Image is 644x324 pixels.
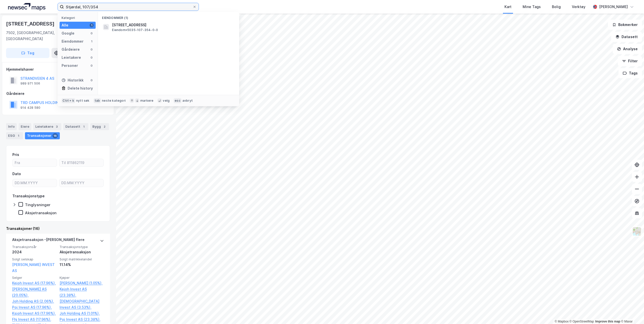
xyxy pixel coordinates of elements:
[81,124,86,129] div: 1
[90,47,94,51] div: 0
[112,28,158,32] span: Eiendom • 5035-107-354-0-0
[632,227,642,236] img: Z
[12,257,57,261] span: Solgt selskap
[19,123,31,130] div: Eiere
[62,55,81,61] div: Leietakere
[76,99,90,103] div: nytt søk
[619,68,642,78] button: Tags
[572,4,585,10] div: Verktøy
[90,39,94,43] div: 1
[60,276,104,280] span: Kjøper
[62,77,84,83] div: Historikk
[90,56,94,60] div: 0
[25,202,50,207] div: Tinglysninger
[6,226,110,232] div: Transaksjoner (16)
[102,124,107,129] div: 2
[555,320,569,323] a: Mapbox
[12,280,57,286] a: Kejoh Invest AS (17.96%),
[13,179,57,187] input: DD.MM.YYYY
[112,22,233,28] span: [STREET_ADDRESS]
[6,132,23,139] div: ESG
[12,193,45,199] div: Transaksjonstype
[90,123,109,130] div: Bygg
[90,31,94,35] div: 0
[613,44,642,54] button: Analyse
[62,46,80,52] div: Gårdeiere
[60,316,104,322] a: Poj Invest AS (23.38%),
[33,123,61,130] div: Leietakere
[12,286,57,298] a: [PERSON_NAME] AS (20.05%),
[25,210,57,215] div: Aksjetransaksjon
[59,179,103,187] input: DD.MM.YYYY
[12,171,21,177] div: Dato
[54,124,59,129] div: 3
[6,30,83,42] div: 7502, [GEOGRAPHIC_DATA], [GEOGRAPHIC_DATA]
[12,276,57,280] span: Selger
[12,237,85,245] div: Aksjetransaksjon - [PERSON_NAME] flere
[6,20,56,28] div: [STREET_ADDRESS]
[595,320,620,323] a: Improve this map
[62,38,84,44] div: Eiendommer
[552,4,561,10] div: Bolig
[62,22,68,28] div: Alle
[12,245,57,249] span: Transaksjonsår
[62,30,74,36] div: Google
[60,249,104,255] div: Aksjetransaksjon
[12,316,57,322] a: Fhj Invest AS (17.96%),
[608,20,642,30] button: Bokmerker
[12,249,57,255] div: 2024
[599,4,628,10] div: [PERSON_NAME]
[12,310,57,316] a: Ksjoh Invest AS (17.96%),
[6,66,110,72] div: Hjemmelshaver
[90,78,94,82] div: 0
[60,280,104,286] a: [PERSON_NAME] (1.05%),
[60,298,104,310] a: [DEMOGRAPHIC_DATA] Invest AS (3.53%),
[8,3,45,11] img: logo.a4113a55bc3d86da70a041830d287a7e.svg
[619,300,644,324] iframe: Chat Widget
[163,99,170,103] div: velg
[12,304,57,310] a: Poj Invest AS (17.96%),
[523,4,541,10] div: Mine Tags
[20,82,40,86] div: 989 971 506
[62,16,96,20] div: Kategori
[6,123,17,130] div: Info
[60,310,104,316] a: Joh Holding AS (1.01%),
[59,159,103,167] input: Til 811862119
[60,286,104,298] a: Kejoh Invest AS (23.38%),
[60,262,104,268] div: 11.14%
[62,98,75,103] div: Ctrl + k
[90,23,94,27] div: 1
[25,132,60,139] div: Transaksjoner
[90,64,94,68] div: 0
[60,257,104,261] span: Solgt matrikkelandel
[504,4,512,10] div: Kart
[618,56,642,66] button: Filter
[64,3,193,11] input: Søk på adresse, matrikkel, gårdeiere, leietakere eller personer
[12,152,19,158] div: Pris
[12,298,57,304] a: Joh Holding AS (2.06%),
[52,133,58,138] div: 16
[6,91,110,97] div: Gårdeiere
[102,99,126,103] div: neste kategori
[94,98,101,103] div: tab
[20,106,40,110] div: 914 428 580
[16,133,21,138] div: 1
[6,48,49,58] button: Tag
[60,245,104,249] span: Transaksjonstype
[182,99,193,103] div: avbryt
[12,262,55,273] a: [PERSON_NAME] INVEST AS
[611,32,642,42] button: Datasett
[13,159,57,167] input: Fra
[68,85,93,91] div: Delete history
[174,98,181,103] div: esc
[62,63,78,69] div: Personer
[63,123,88,130] div: Datasett
[98,12,239,21] div: Eiendommer (1)
[570,320,594,323] a: OpenStreetMap
[140,99,153,103] div: markere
